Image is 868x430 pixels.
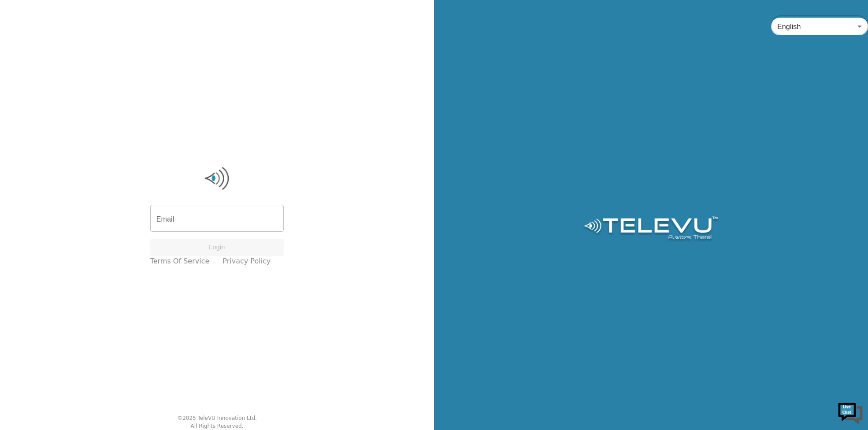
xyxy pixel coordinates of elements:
a: Terms of Service [150,256,210,267]
img: Logo [582,216,720,243]
div: All Rights Reserved. [190,422,243,430]
div: English [771,14,868,39]
img: Logo [150,165,284,192]
img: Chat Widget [837,399,864,426]
div: © 2025 TeleVU Innovation Ltd. [177,414,257,422]
a: Privacy Policy [223,256,271,267]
